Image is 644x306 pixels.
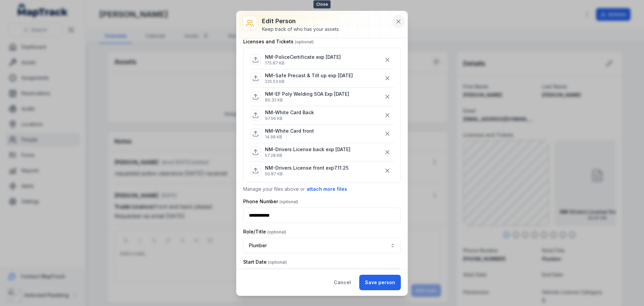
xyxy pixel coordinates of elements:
[265,91,349,97] p: NM-EF Poly Welding SOA Exp [DATE]
[265,97,349,103] p: 80.32 KB
[265,146,351,153] p: NM-Drivers License back exp [DATE]
[383,268,401,283] button: Calendar
[265,60,341,66] p: 175.87 KB
[265,54,341,60] p: NM-PoliceCertificate exp [DATE]
[243,238,401,253] button: Plumber
[265,72,353,79] p: NM-Safe Precast & Tilt up exp [DATE]
[265,79,353,84] p: 225.53 KB
[265,153,351,158] p: 57.28 KB
[265,165,348,171] p: NM-Drivers License front exp7.11.25
[262,26,340,33] div: Keep track of who has your assets.
[265,116,314,121] p: 97.56 KB
[359,275,401,290] button: Save person
[306,185,347,193] button: attach more files
[243,228,286,235] label: Role/Title
[243,38,314,45] label: Licenses and Tickets
[265,134,314,140] p: 14.98 KB
[265,171,348,177] p: 50.87 KB
[265,109,314,116] p: NM-White Card Back
[243,198,298,205] label: Phone Number
[243,185,401,193] p: Manage your files above or
[262,16,340,26] h3: Edit person
[243,259,287,265] label: Start Date
[314,0,331,8] span: Close
[328,275,357,290] button: Cancel
[265,128,314,134] p: NM-White Card front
